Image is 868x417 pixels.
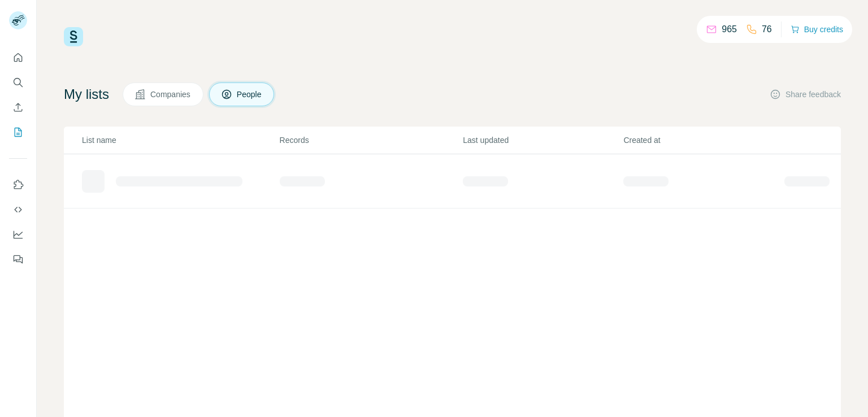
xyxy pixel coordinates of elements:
button: Feedback [9,249,27,270]
p: Last updated [463,134,622,146]
p: Records [280,134,462,146]
button: Use Surfe on LinkedIn [9,175,27,195]
p: List name [82,134,279,146]
button: Buy credits [791,21,843,37]
button: Use Surfe API [9,199,27,220]
p: Created at [623,134,783,146]
button: Search [9,72,27,93]
button: Enrich CSV [9,97,27,118]
button: Dashboard [9,224,27,245]
button: Quick start [9,47,27,68]
h4: My lists [64,85,109,103]
span: People [237,89,263,100]
span: Companies [150,89,192,100]
img: Surfe Logo [64,27,83,46]
button: My lists [9,122,27,142]
p: 76 [762,23,772,36]
p: 965 [722,23,737,36]
button: Share feedback [770,89,841,100]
